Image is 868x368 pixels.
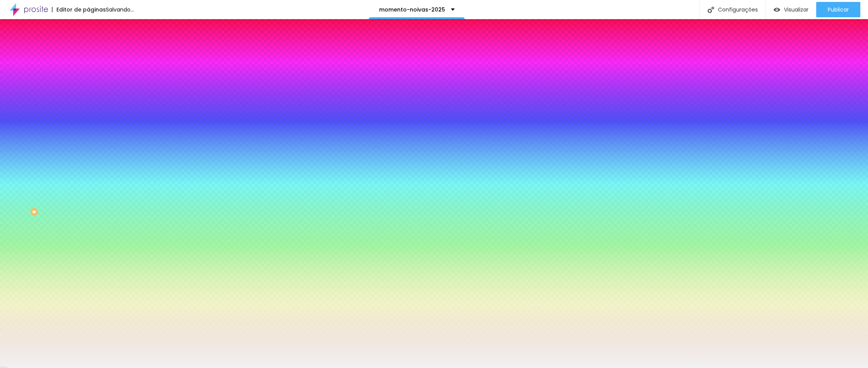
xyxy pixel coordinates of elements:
button: Visualizar [766,2,816,17]
span: Visualizar [784,7,809,13]
img: Icone [708,7,714,13]
div: Salvando... [106,7,134,12]
span: Publicar [828,7,849,13]
p: momento-noivas-2025 [379,7,445,12]
div: Editor de páginas [52,7,106,12]
button: Publicar [816,2,860,17]
img: view-1.svg [774,7,780,13]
